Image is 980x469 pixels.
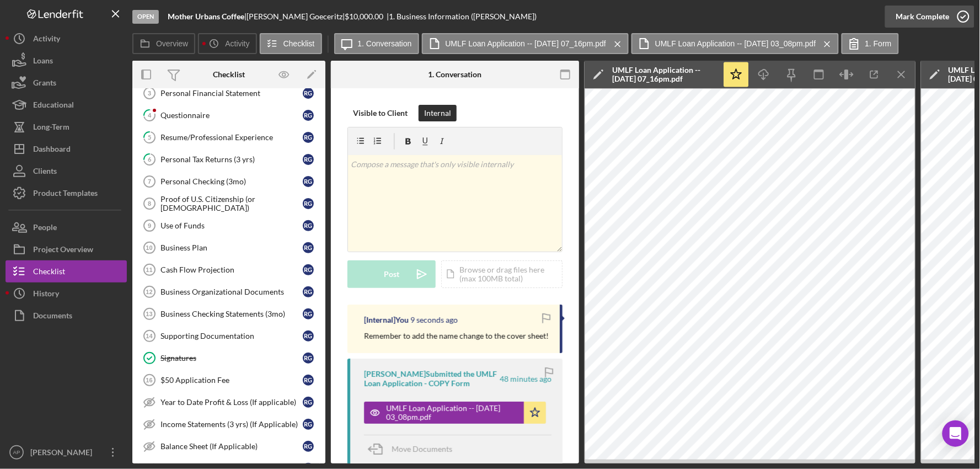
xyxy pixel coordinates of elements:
[303,353,314,364] div: R G
[160,133,303,142] div: Resume/Professional Experience
[160,310,303,318] div: Business Checking Statements (3mo)
[364,330,549,342] p: Remember to add the name change to the cover sheet!
[303,397,314,408] div: R G
[6,441,127,463] button: AP[PERSON_NAME]
[160,376,303,385] div: $50 Application Fee
[33,283,59,307] div: History
[13,450,20,456] text: AP
[198,33,256,54] button: Activity
[33,28,60,52] div: Activity
[6,305,127,327] button: Documents
[33,50,53,74] div: Loans
[138,369,320,391] a: 16$50 Application FeeRG
[160,442,303,451] div: Balance Sheet (If Applicable)
[146,289,152,295] tspan: 12
[148,178,151,185] tspan: 7
[148,156,152,163] tspan: 6
[303,286,314,297] div: R G
[132,33,195,54] button: Overview
[6,116,127,138] button: Long-Term
[260,33,322,54] button: Checklist
[6,160,127,182] button: Clients
[148,222,151,229] tspan: 9
[138,237,320,259] a: 10Business PlanRG
[303,88,314,99] div: R G
[148,200,151,207] tspan: 8
[148,111,152,119] tspan: 4
[422,33,629,54] button: UMLF Loan Application -- [DATE] 07_16pm.pdf
[364,402,546,424] button: UMLF Loan Application -- [DATE] 03_08pm.pdf
[160,398,303,407] div: Year to Date Profit & Loss (If applicable)
[364,435,463,463] button: Move Documents
[303,419,314,430] div: R G
[303,441,314,452] div: R G
[6,216,127,238] button: People
[146,311,152,317] tspan: 13
[146,244,152,251] tspan: 10
[446,39,607,48] label: UMLF Loan Application -- [DATE] 07_16pm.pdf
[631,33,839,54] button: UMLF Loan Application -- [DATE] 03_08pm.pdf
[364,316,409,324] div: [Internal] You
[160,354,303,363] div: Signatures
[138,126,320,148] a: 5Resume/Professional ExperienceRG
[156,39,188,48] label: Overview
[138,435,320,457] a: Balance Sheet (If Applicable)RG
[6,238,127,260] a: Project Overview
[33,305,72,329] div: Documents
[303,220,314,231] div: R G
[303,264,314,275] div: R G
[6,50,127,72] button: Loans
[353,105,408,121] div: Visible to Client
[392,444,452,454] span: Move Documents
[138,193,320,215] a: 8Proof of U.S. Citizenship (or [DEMOGRAPHIC_DATA])RG
[168,12,244,21] b: Mother Urbans Coffee
[138,148,320,170] a: 6Personal Tax Returns (3 yrs)RG
[6,182,127,204] a: Product Templates
[303,242,314,253] div: R G
[655,39,816,48] label: UMLF Loan Application -- [DATE] 03_08pm.pdf
[33,116,69,141] div: Long-Term
[148,90,151,97] tspan: 3
[33,216,57,241] div: People
[303,331,314,342] div: R G
[6,28,127,50] button: Activity
[885,6,974,28] button: Mark Complete
[896,6,950,28] div: Mark Complete
[160,287,303,296] div: Business Organizational Documents
[160,195,303,212] div: Proof of U.S. Citizenship (or [DEMOGRAPHIC_DATA])
[160,155,303,164] div: Personal Tax Returns (3 yrs)
[303,308,314,319] div: R G
[138,281,320,303] a: 12Business Organizational DocumentsRG
[160,332,303,340] div: Supporting Documentation
[6,94,127,116] button: Educational
[168,12,247,21] div: |
[347,105,413,121] button: Visible to Client
[500,375,551,383] time: 2025-08-14 19:08
[345,12,387,21] div: $10,000.00
[146,333,153,339] tspan: 14
[942,420,969,447] div: Open Intercom Messenger
[138,303,320,325] a: 13Business Checking Statements (3mo)RG
[33,260,65,285] div: Checklist
[138,413,320,435] a: Income Statements (3 yrs) (If Applicable)RG
[410,316,458,324] time: 2025-08-14 19:57
[384,260,399,288] div: Post
[865,39,892,48] label: 1. Form
[334,33,419,54] button: 1. Conversation
[303,176,314,187] div: R G
[225,39,249,48] label: Activity
[138,215,320,237] a: 9Use of FundsRG
[386,404,518,422] div: UMLF Loan Application -- [DATE] 03_08pm.pdf
[138,259,320,281] a: 11Cash Flow ProjectionRG
[347,260,436,288] button: Post
[6,283,127,305] button: History
[33,160,57,185] div: Clients
[160,177,303,186] div: Personal Checking (3mo)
